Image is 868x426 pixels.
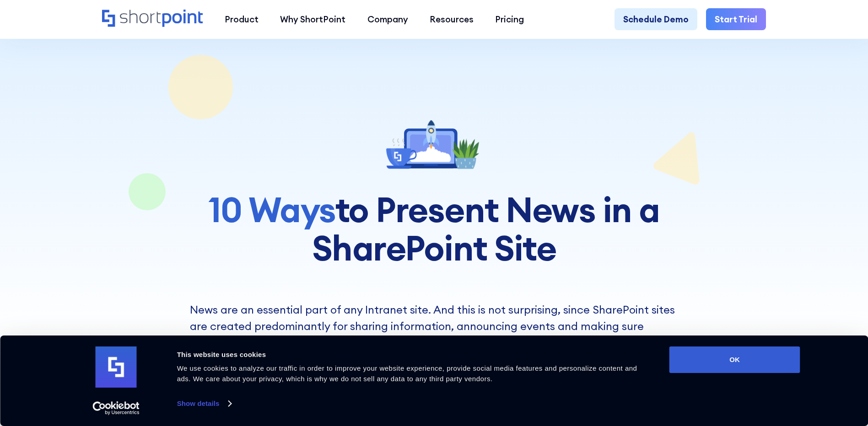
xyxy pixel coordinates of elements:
span: 10 Ways [208,187,335,231]
a: Resources [419,8,484,30]
a: Home [102,10,203,28]
a: Why ShortPoint [270,8,356,30]
div: Product [225,13,259,26]
iframe: Chat Widget [703,320,868,426]
a: Start Trial [706,8,766,30]
span: We use cookies to analyze our traffic in order to improve your website experience, provide social... [177,364,637,383]
div: This website uses cookies [177,349,649,360]
a: Usercentrics Cookiebot - opens in a new window [76,401,156,415]
a: Show details [177,397,231,410]
div: Why ShortPoint [280,13,345,26]
img: logo [96,346,137,388]
a: Pricing [485,8,535,30]
p: News are an essential part of any Intranet site. And this is not surprising, since SharePoint sit... [190,302,678,403]
div: Pricing [495,13,524,26]
h1: to Present News in a SharePoint Site [190,191,678,267]
a: Product [214,8,269,30]
button: OK [669,346,800,373]
div: Company [367,13,408,26]
a: Company [356,8,419,30]
a: Schedule Demo [615,8,697,30]
div: Resources [430,13,474,26]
